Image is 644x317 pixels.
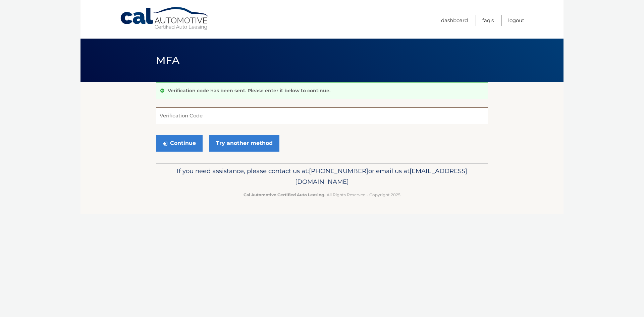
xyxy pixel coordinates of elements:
a: Cal Automotive [120,7,210,31]
p: Verification code has been sent. Please enter it below to continue. [168,88,330,94]
a: Logout [508,15,524,26]
span: MFA [156,54,179,66]
span: [EMAIL_ADDRESS][DOMAIN_NAME] [295,167,467,186]
input: Verification Code [156,107,488,124]
a: Dashboard [441,15,468,26]
button: Continue [156,135,203,152]
p: - All Rights Reserved - Copyright 2025 [160,191,484,198]
p: If you need assistance, please contact us at: or email us at [160,166,484,187]
a: Try another method [209,135,279,152]
strong: Cal Automotive Certified Auto Leasing [244,192,324,197]
a: FAQ's [482,15,494,26]
span: [PHONE_NUMBER] [309,167,368,175]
